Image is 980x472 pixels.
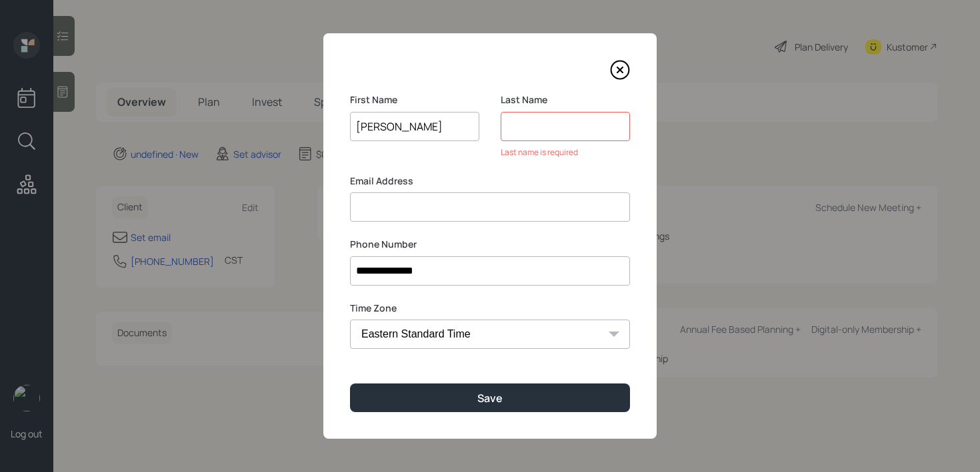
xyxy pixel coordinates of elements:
[501,93,630,107] label: Last Name
[350,174,630,188] label: Email Address
[350,383,630,412] button: Save
[350,93,479,107] label: First Name
[477,391,503,405] div: Save
[501,146,630,158] div: Last name is required
[350,238,630,251] label: Phone Number
[350,302,630,315] label: Time Zone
